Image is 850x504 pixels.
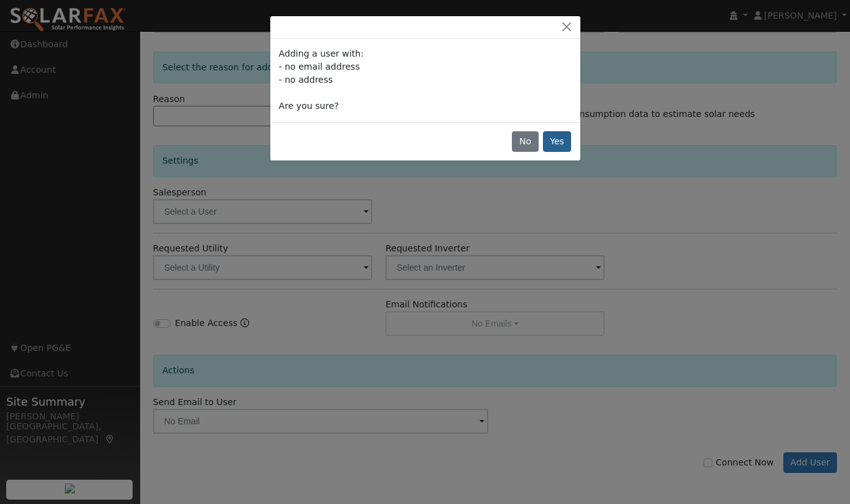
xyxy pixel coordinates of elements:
button: Yes [543,131,572,152]
button: No [512,131,538,152]
button: Close [558,21,575,34]
span: - no email address [279,62,360,72]
span: Adding a user with: [279,49,364,58]
span: - no address [279,75,333,85]
span: Are you sure? [279,101,339,111]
